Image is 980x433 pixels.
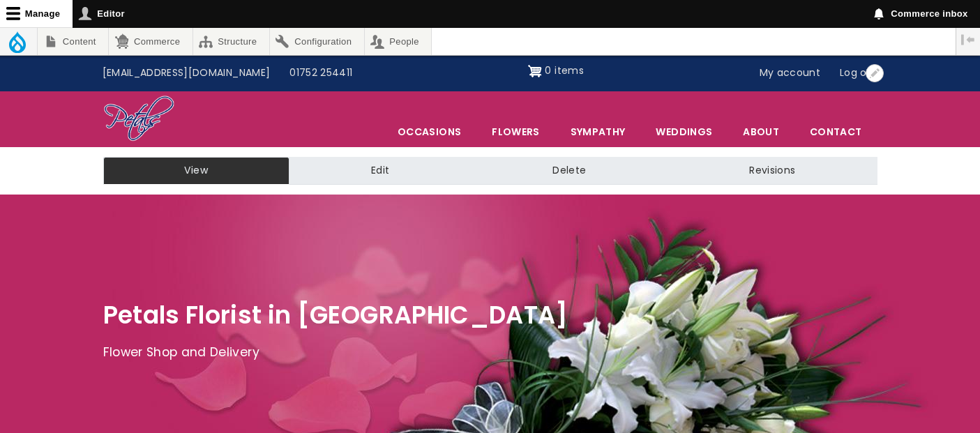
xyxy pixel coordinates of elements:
a: Flowers [477,117,554,146]
a: Commerce [109,28,192,55]
a: Content [38,28,108,55]
p: Flower Shop and Delivery [103,342,877,363]
span: Occasions [383,117,476,146]
img: Shopping cart [528,60,542,82]
a: [EMAIL_ADDRESS][DOMAIN_NAME] [93,60,280,86]
a: My account [750,60,831,86]
span: Petals Florist in [GEOGRAPHIC_DATA] [103,298,568,332]
a: Sympathy [556,117,640,146]
a: 01752 254411 [280,60,362,86]
button: Vertical orientation [956,28,980,52]
a: Log out [830,60,887,86]
a: Structure [193,28,269,55]
a: Edit [289,157,471,185]
a: Shopping cart 0 items [528,60,584,82]
a: Configuration [270,28,364,55]
button: Open User account menu configuration options [866,64,884,82]
a: Revisions [668,157,877,185]
nav: Tabs [93,157,888,185]
a: People [365,28,432,55]
a: View [103,157,289,185]
a: Delete [471,157,668,185]
span: Weddings [641,117,727,146]
img: Home [103,95,175,144]
span: 0 items [545,63,583,77]
a: About [728,117,794,146]
a: Contact [795,117,876,146]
